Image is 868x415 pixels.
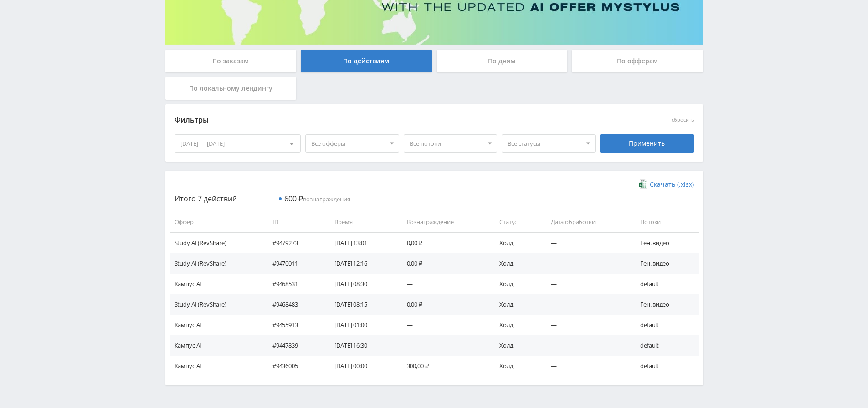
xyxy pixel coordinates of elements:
[263,253,325,274] td: #9470011
[263,294,325,315] td: #9468483
[263,212,325,232] td: ID
[490,356,542,376] td: Холд
[631,212,698,232] td: Потоки
[398,232,490,253] td: 0,00 ₽
[398,274,490,294] td: —
[175,194,237,204] span: Итого 7 действий
[325,315,397,335] td: [DATE] 01:00
[398,315,490,335] td: —
[325,232,397,253] td: [DATE] 13:01
[263,335,325,356] td: #9447839
[325,294,397,315] td: [DATE] 08:15
[639,179,647,189] img: xlsx
[631,356,698,376] td: default
[490,212,542,232] td: Статус
[631,315,698,335] td: default
[170,335,263,356] td: Кампус AI
[301,50,432,72] div: По действиям
[490,335,542,356] td: Холд
[542,356,631,376] td: —
[398,253,490,274] td: 0,00 ₽
[542,232,631,253] td: —
[170,294,263,315] td: Study AI (RevShare)
[170,274,263,294] td: Кампус AI
[165,77,297,100] div: По локальному лендингу
[325,335,397,356] td: [DATE] 16:30
[263,356,325,376] td: #9436005
[631,253,698,274] td: Ген. видео
[542,294,631,315] td: —
[165,50,297,72] div: По заказам
[639,180,693,189] a: Скачать (.xlsx)
[325,212,397,232] td: Время
[170,253,263,274] td: Study AI (RevShare)
[170,232,263,253] td: Study AI (RevShare)
[490,294,542,315] td: Холд
[490,315,542,335] td: Холд
[170,315,263,335] td: Кампус AI
[311,135,385,152] span: Все офферы
[542,335,631,356] td: —
[398,356,490,376] td: 300,00 ₽
[263,232,325,253] td: #9479273
[263,315,325,335] td: #9455913
[490,232,542,253] td: Холд
[437,50,568,72] div: По дням
[572,50,703,72] div: По офферам
[325,274,397,294] td: [DATE] 08:30
[650,181,694,188] span: Скачать (.xlsx)
[398,212,490,232] td: Вознаграждение
[263,274,325,294] td: #9468531
[170,356,263,376] td: Кампус AI
[284,194,303,204] span: 600 ₽
[398,294,490,315] td: 0,00 ₽
[542,253,631,274] td: —
[175,135,301,152] div: [DATE] — [DATE]
[542,274,631,294] td: —
[325,356,397,376] td: [DATE] 00:00
[398,335,490,356] td: —
[672,117,694,123] button: сбросить
[410,135,483,152] span: Все потоки
[325,253,397,274] td: [DATE] 12:16
[542,315,631,335] td: —
[631,232,698,253] td: Ген. видео
[284,195,350,203] span: вознаграждения
[490,274,542,294] td: Холд
[542,212,631,232] td: Дата обработки
[631,294,698,315] td: Ген. видео
[490,253,542,274] td: Холд
[631,274,698,294] td: default
[508,135,581,152] span: Все статусы
[600,134,694,153] div: Применить
[631,335,698,356] td: default
[170,212,263,232] td: Оффер
[175,113,563,127] div: Фильтры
